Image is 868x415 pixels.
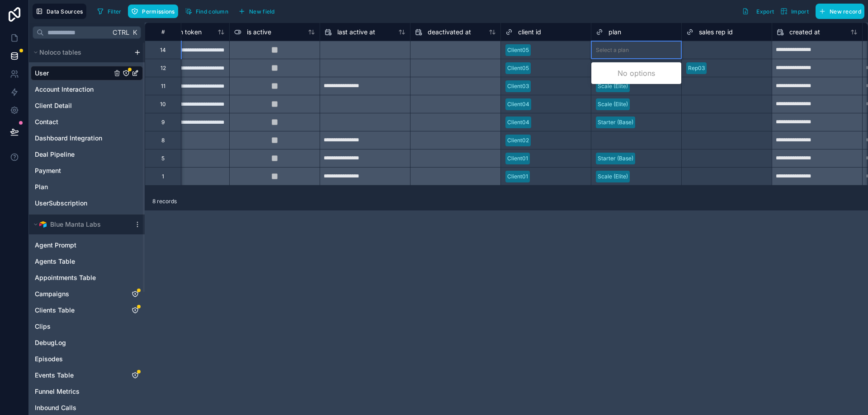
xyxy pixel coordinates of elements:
span: Agent Prompt [35,241,76,250]
span: Clients Table [35,306,75,315]
span: Ctrl [112,27,130,38]
div: Client04 [507,118,529,126]
div: Scale (Elite) [598,100,628,108]
div: 11 [161,83,165,90]
div: 8 [161,137,165,144]
div: Agents Table [31,254,143,269]
button: Permissions [128,5,178,18]
a: Inbound Calls [35,403,121,412]
div: Appointments Table [31,270,143,285]
span: Dashboard Integration [35,134,102,143]
button: New record [816,4,864,19]
button: Data Sources [33,4,86,19]
span: UserSubscription [35,199,87,208]
a: Appointments Table [35,273,121,282]
div: Account Interaction [31,82,143,97]
div: Campaigns [31,287,143,301]
button: Airtable LogoBlue Manta Labs [31,218,130,231]
div: Clients Table [31,303,143,317]
div: Events Table [31,368,143,382]
div: Contact [31,115,143,129]
span: 8 records [152,198,177,205]
div: Client03 [507,82,529,90]
span: Payment [35,166,61,175]
a: Contact [35,117,112,126]
div: Starter (Base) [598,154,633,163]
div: Client02 [507,136,529,145]
span: Find column [196,8,228,15]
span: Blue Manta Labs [50,220,101,229]
a: Clips [35,322,121,331]
span: client id [518,28,541,37]
span: New field [249,8,275,15]
a: Account Interaction [35,85,112,94]
div: Episodes [31,352,143,366]
button: Filter [94,5,125,18]
div: Client Detail [31,98,143,113]
a: New record [812,4,864,19]
span: plan [609,28,621,37]
div: 14 [160,47,166,54]
span: Deal Pipeline [35,150,75,159]
div: Client04 [507,100,529,108]
a: DebugLog [35,338,121,347]
img: Airtable Logo [39,221,47,228]
a: Episodes [35,354,121,364]
div: Dashboard Integration [31,131,143,145]
a: Plan [35,182,112,191]
div: Plan [31,180,143,194]
div: Starter (Base) [598,118,633,126]
div: Agent Prompt [31,238,143,252]
div: User [31,66,143,80]
div: Client05 [507,46,529,54]
span: Data Sources [47,8,83,15]
span: Account Interaction [35,85,94,94]
div: Client01 [507,173,528,181]
div: Scale (Elite) [598,82,628,90]
a: Payment [35,166,112,175]
div: No options [591,64,681,82]
span: deactivated at [428,28,471,37]
div: Scale (Elite) [598,173,628,181]
a: Funnel Metrics [35,387,121,396]
span: last active at [337,28,375,37]
span: Noloco tables [39,48,81,57]
button: New field [235,5,278,18]
span: Client Detail [35,101,72,110]
span: Permissions [142,8,175,15]
div: 1 [162,173,164,180]
span: Episodes [35,354,63,364]
div: DebugLog [31,336,143,350]
span: is active [247,28,271,37]
div: # [152,28,174,35]
div: Client01 [507,154,528,163]
button: Import [777,4,812,19]
div: Select a plan [596,47,629,54]
a: UserSubscription [35,199,112,208]
a: Clients Table [35,306,121,315]
span: Import [791,8,809,15]
span: DebugLog [35,338,66,347]
span: K [132,29,138,36]
button: Export [739,4,777,19]
span: Contact [35,117,58,126]
span: Filter [108,8,122,15]
span: Clips [35,322,51,331]
span: Funnel Metrics [35,387,80,396]
div: Deal Pipeline [31,147,143,162]
div: Clips [31,319,143,334]
span: Agents Table [35,257,75,266]
span: Events Table [35,371,74,380]
div: 5 [161,155,165,162]
div: Inbound Calls [31,401,143,415]
a: Dashboard Integration [35,134,112,143]
span: User [35,69,49,78]
span: Inbound Calls [35,403,76,412]
div: Payment [31,163,143,178]
a: User [35,69,112,78]
span: New record [830,8,861,15]
button: Find column [182,5,231,18]
a: Agents Table [35,257,121,266]
a: Permissions [128,5,181,18]
div: 12 [160,65,166,72]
